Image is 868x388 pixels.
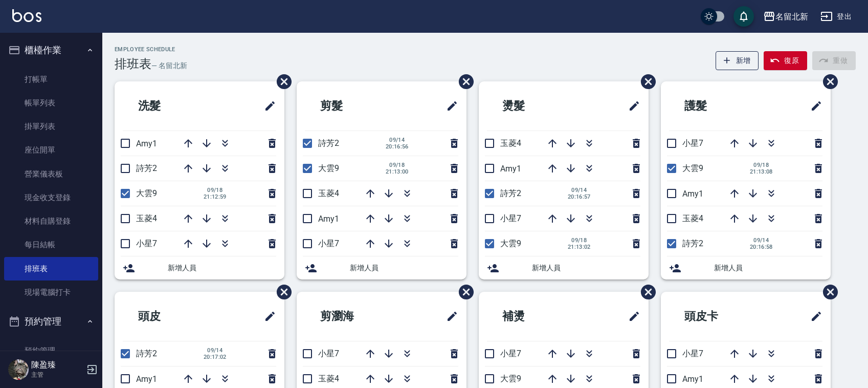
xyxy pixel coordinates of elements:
span: 新增人員 [350,263,458,273]
span: 21:12:59 [204,193,227,200]
span: 09/18 [750,162,773,168]
span: 09/18 [568,237,591,244]
h2: 剪瀏海 [305,298,405,335]
span: 大雲9 [682,163,703,173]
img: Person [8,359,29,380]
span: Amy1 [136,374,157,384]
span: 大雲9 [136,188,157,198]
span: 修改班表的標題 [258,304,276,329]
h2: 補燙 [487,298,581,335]
h2: 頭皮 [123,298,217,335]
span: 修改班表的標題 [258,94,276,118]
a: 帳單列表 [4,91,98,115]
span: 20:17:02 [204,354,227,360]
button: 新增 [716,51,759,70]
a: 預約管理 [4,339,98,362]
span: 詩芳2 [318,138,339,148]
span: 小星7 [682,349,703,358]
h2: 護髮 [669,88,763,124]
a: 營業儀表板 [4,162,98,186]
button: 櫃檯作業 [4,37,98,63]
span: 09/14 [204,347,227,354]
span: 刪除班表 [633,67,657,97]
span: Amy1 [682,189,703,199]
h2: 燙髮 [487,88,581,124]
span: 刪除班表 [451,277,475,307]
span: 21:13:02 [568,244,591,250]
a: 每日結帳 [4,233,98,256]
a: 座位開單 [4,138,98,162]
span: Amy1 [318,214,339,224]
span: 大雲9 [500,374,521,383]
span: 修改班表的標題 [622,94,640,118]
span: 玉菱4 [136,213,157,223]
span: 大雲9 [500,239,521,248]
span: 詩芳2 [136,163,157,173]
span: 09/14 [568,187,591,193]
span: 小星7 [500,213,521,223]
span: 刪除班表 [815,67,839,97]
span: 小星7 [136,239,157,248]
span: 小星7 [500,349,521,358]
span: 20:16:56 [386,143,409,150]
h2: 頭皮卡 [669,298,769,335]
button: 登出 [816,7,856,26]
span: 09/18 [204,187,227,193]
span: 刪除班表 [269,277,293,307]
span: Amy1 [682,374,703,384]
span: 詩芳2 [682,239,703,248]
span: 20:16:58 [750,244,773,250]
a: 排班表 [4,257,98,281]
span: 修改班表的標題 [804,304,822,329]
span: 刪除班表 [451,67,475,97]
img: Logo [12,9,41,22]
div: 名留北新 [775,10,808,23]
a: 現金收支登錄 [4,186,98,209]
span: Amy1 [136,139,157,148]
span: 新增人員 [532,263,640,273]
button: 預約管理 [4,308,98,335]
h2: 洗髮 [123,88,217,124]
span: 玉菱4 [500,138,521,148]
button: 復原 [764,51,807,70]
span: 玉菱4 [318,188,339,198]
span: 20:16:57 [568,193,591,200]
h5: 陳盈臻 [31,360,83,370]
span: 修改班表的標題 [804,94,822,118]
span: 新增人員 [168,263,276,273]
span: 詩芳2 [136,349,157,358]
h6: — 名留北新 [151,60,187,71]
span: 詩芳2 [500,188,521,198]
span: 09/18 [386,162,409,168]
a: 掛單列表 [4,115,98,138]
h2: Employee Schedule [115,46,187,53]
span: 刪除班表 [633,277,657,307]
span: 21:13:00 [386,168,409,175]
h2: 剪髮 [305,88,399,124]
span: 修改班表的標題 [440,304,458,329]
span: 修改班表的標題 [622,304,640,329]
span: 小星7 [682,138,703,148]
span: 21:13:08 [750,168,773,175]
span: 09/14 [386,137,409,143]
a: 材料自購登錄 [4,209,98,233]
span: 刪除班表 [815,277,839,307]
span: 小星7 [318,349,339,358]
div: 新增人員 [115,256,284,279]
span: 刪除班表 [269,67,293,97]
span: 修改班表的標題 [440,94,458,118]
div: 新增人員 [661,256,831,279]
h3: 排班表 [115,57,151,71]
p: 主管 [31,370,83,379]
a: 現場電腦打卡 [4,281,98,304]
div: 新增人員 [479,256,649,279]
button: 名留北新 [759,6,812,27]
div: 新增人員 [297,256,466,279]
span: 09/14 [750,237,773,244]
span: 玉菱4 [318,374,339,383]
span: 小星7 [318,239,339,248]
span: 大雲9 [318,163,339,173]
span: Amy1 [500,164,521,174]
button: save [733,6,754,27]
a: 打帳單 [4,68,98,91]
